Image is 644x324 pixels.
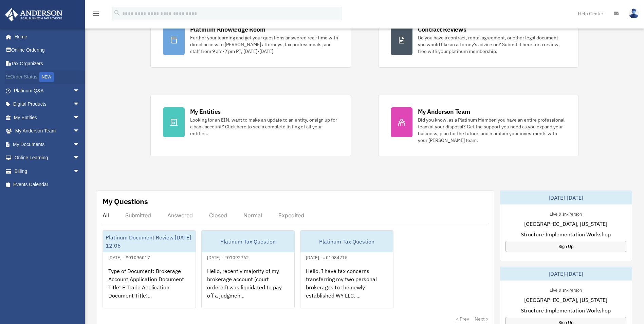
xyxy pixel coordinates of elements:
a: Order StatusNEW [5,70,90,84]
div: All [103,212,109,219]
div: Platinum Tax Question [300,231,393,252]
a: Tax Organizers [5,57,90,70]
div: Live & In-Person [544,210,587,217]
div: Hello, recently majority of my brokerage account (court ordered) was liquidated to pay off a judg... [202,262,294,314]
a: Contract Reviews Do you have a contract, rental agreement, or other legal document you would like... [378,13,579,68]
div: Type of Document: Brokerage Account Application Document Title: E Trade Application Document Titl... [103,262,196,314]
div: Did you know, as a Platinum Member, you have an entire professional team at your disposal? Get th... [418,116,566,144]
a: menu [92,12,100,18]
span: arrow_drop_down [73,124,87,138]
div: Answered [167,212,193,219]
span: arrow_drop_down [73,97,87,111]
a: Platinum Tax Question[DATE] - #01092762Hello, recently majority of my brokerage account (court or... [201,230,295,308]
div: My Questions [103,196,148,206]
a: Platinum Knowledge Room Further your learning and get your questions answered real-time with dire... [150,13,351,68]
span: arrow_drop_down [73,164,87,178]
span: [GEOGRAPHIC_DATA], [US_STATE] [524,296,607,304]
a: My Documentsarrow_drop_down [5,138,90,151]
a: My Entities Looking for an EIN, want to make an update to an entity, or sign up for a bank accoun... [150,95,351,156]
a: Billingarrow_drop_down [5,164,90,178]
span: Structure Implementation Workshop [521,230,611,238]
span: [GEOGRAPHIC_DATA], [US_STATE] [524,220,607,228]
span: arrow_drop_down [73,151,87,165]
a: Home [5,30,87,43]
div: Hello, I have tax concerns transferring my two personal brokerages to the newly established WY LL... [300,262,393,314]
div: Platinum Knowledge Room [190,25,265,34]
div: [DATE]-[DATE] [500,267,632,281]
img: Anderson Advisors Platinum Portal [3,8,65,21]
div: [DATE] - #01084715 [300,253,353,260]
a: My Anderson Team Did you know, as a Platinum Member, you have an entire professional team at your... [378,95,579,156]
a: Platinum Tax Question[DATE] - #01084715Hello, I have tax concerns transferring my two personal br... [300,230,393,308]
div: NEW [39,72,54,82]
div: Further your learning and get your questions answered real-time with direct access to [PERSON_NAM... [190,34,338,55]
div: [DATE] - #01096017 [103,253,155,260]
a: My Anderson Teamarrow_drop_down [5,124,90,138]
a: Online Learningarrow_drop_down [5,151,90,165]
div: Do you have a contract, rental agreement, or other legal document you would like an attorney's ad... [418,34,566,55]
span: arrow_drop_down [73,111,87,125]
div: Platinum Tax Question [202,231,294,252]
a: Events Calendar [5,178,90,192]
div: [DATE]-[DATE] [500,191,632,204]
div: My Anderson Team [418,107,470,116]
span: arrow_drop_down [73,138,87,151]
div: Submitted [125,212,151,219]
div: Normal [243,212,262,219]
div: Expedited [278,212,304,219]
div: Looking for an EIN, want to make an update to an entity, or sign up for a bank account? Click her... [190,116,338,137]
a: Online Ordering [5,43,90,57]
div: Platinum Document Review [DATE] 12:06 [103,231,196,252]
div: Live & In-Person [544,286,587,293]
a: My Entitiesarrow_drop_down [5,111,90,124]
span: Structure Implementation Workshop [521,306,611,314]
a: Platinum Q&Aarrow_drop_down [5,84,90,97]
div: My Entities [190,107,221,116]
a: Digital Productsarrow_drop_down [5,97,90,111]
div: Closed [209,212,227,219]
a: Platinum Document Review [DATE] 12:06[DATE] - #01096017Type of Document: Brokerage Account Applic... [103,230,196,308]
a: Sign Up [505,241,626,252]
i: menu [92,10,100,18]
div: [DATE] - #01092762 [202,253,254,260]
i: search [113,9,121,17]
div: Contract Reviews [418,25,466,34]
span: arrow_drop_down [73,84,87,98]
img: User Pic [629,8,639,18]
